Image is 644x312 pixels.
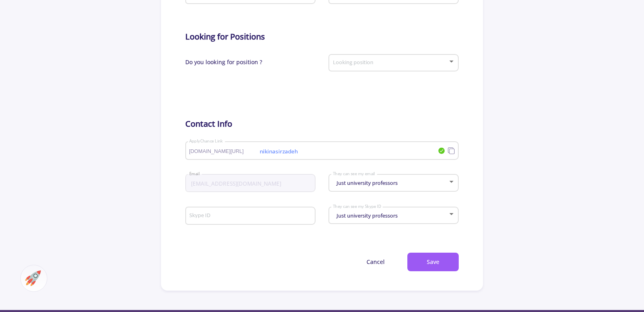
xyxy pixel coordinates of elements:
[347,253,404,272] button: Cancel
[185,119,459,129] h5: Contact Info
[185,51,262,80] span: Do you looking for position ?
[189,149,259,154] span: [DOMAIN_NAME][URL]
[25,270,41,286] img: ac-market
[407,253,459,272] button: Save
[185,32,459,42] h5: Looking for Positions
[335,179,398,186] span: Just university professors
[335,212,398,219] span: Just university professors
